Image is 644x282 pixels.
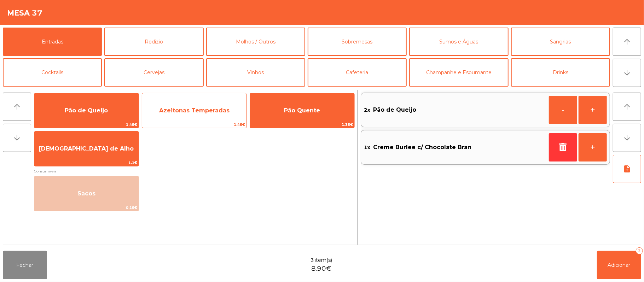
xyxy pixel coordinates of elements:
[34,204,139,211] span: 0.15€
[13,102,21,111] i: arrow_upward
[373,105,416,115] span: Pão de Queijo
[7,8,42,18] h4: Mesa 37
[613,155,641,183] button: note_add
[34,121,139,128] span: 1.45€
[3,28,102,56] button: Entradas
[311,257,314,264] span: 3
[250,121,354,128] span: 1.35€
[159,107,230,114] span: Azeitonas Temperadas
[104,28,203,56] button: Rodizio
[142,121,246,128] span: 1.45€
[511,28,610,56] button: Sangrias
[373,142,471,153] span: Creme Burlee c/ Chocolate Bran
[608,262,631,268] span: Adicionar
[206,58,305,87] button: Vinhos
[623,37,631,46] i: arrow_upward
[364,105,370,115] span: 2x
[315,257,332,264] span: item(s)
[65,107,108,114] span: Pão de Queijo
[13,134,21,142] i: arrow_downward
[613,93,641,121] button: arrow_upward
[311,264,331,274] span: 8.90€
[597,251,641,279] button: Adicionar3
[39,145,134,152] span: [DEMOGRAPHIC_DATA] de Alho
[364,142,370,153] span: 1x
[623,165,631,173] i: note_add
[3,93,31,121] button: arrow_upward
[613,28,641,56] button: arrow_upward
[409,28,508,56] button: Sumos e Águas
[3,58,102,87] button: Cocktails
[308,58,407,87] button: Cafeteria
[104,58,203,87] button: Cervejas
[579,133,607,161] button: +
[3,251,47,279] button: Fechar
[511,58,610,87] button: Drinks
[308,28,407,56] button: Sobremesas
[3,124,31,152] button: arrow_downward
[636,247,643,254] div: 3
[206,28,305,56] button: Molhos / Outros
[613,124,641,152] button: arrow_downward
[34,159,139,166] span: 1.1€
[409,58,508,87] button: Champanhe e Espumante
[549,96,577,124] button: -
[623,134,631,142] i: arrow_downward
[284,107,320,114] span: Pão Quente
[623,102,631,111] i: arrow_upward
[579,96,607,124] button: +
[623,69,631,77] i: arrow_downward
[613,59,641,87] button: arrow_downward
[34,168,355,175] span: Consumiveis
[77,190,95,197] span: Sacos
